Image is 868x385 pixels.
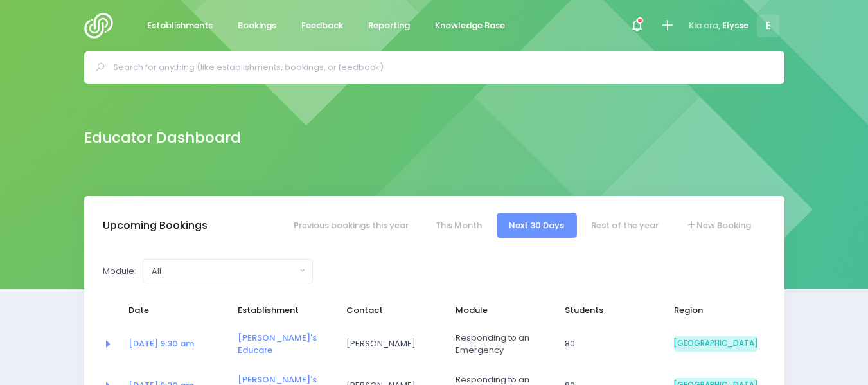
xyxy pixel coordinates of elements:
[722,19,748,32] span: Elysse
[689,19,720,32] span: Kia ora,
[238,19,276,32] span: Bookings
[358,13,421,39] a: Reporting
[456,332,539,357] span: Responding to an Emergency
[368,19,410,32] span: Reporting
[152,265,296,278] div: All
[238,304,321,317] span: Establishment
[113,58,766,77] input: Search for anything (like establishments, bookings, or feedback)
[565,337,648,350] span: 80
[435,19,505,32] span: Knowledge Base
[556,323,666,365] td: 80
[128,304,212,317] span: Date
[84,129,241,147] h2: Educator Dashboard
[565,304,648,317] span: Students
[229,323,339,365] td: <a href="https://app.stjis.org.nz/establishments/202132" class="font-weight-bold">Annabel's Educa...
[674,304,757,317] span: Region
[666,323,766,365] td: South Island
[497,213,577,238] a: Next 30 Days
[301,19,343,32] span: Feedback
[238,332,317,357] a: [PERSON_NAME]'s Educare
[103,265,136,278] label: Module:
[579,213,671,238] a: Rest of the year
[338,323,447,365] td: Rosie Geal
[425,13,516,39] a: Knowledge Base
[456,304,539,317] span: Module
[84,13,121,39] img: Logo
[291,13,354,39] a: Feedback
[103,219,208,232] h3: Upcoming Bookings
[143,259,313,283] button: All
[346,304,430,317] span: Contact
[674,336,757,352] span: [GEOGRAPHIC_DATA]
[137,13,224,39] a: Establishments
[281,213,421,238] a: Previous bookings this year
[120,323,229,365] td: <a href="https://app.stjis.org.nz/bookings/523956" class="font-weight-bold">23 Sep at 9:30 am</a>
[447,323,556,365] td: Responding to an Emergency
[346,337,430,350] span: [PERSON_NAME]
[673,213,763,238] a: New Booking
[423,213,494,238] a: This Month
[128,337,194,350] a: [DATE] 9:30 am
[757,15,779,37] span: E
[147,19,213,32] span: Establishments
[227,13,287,39] a: Bookings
